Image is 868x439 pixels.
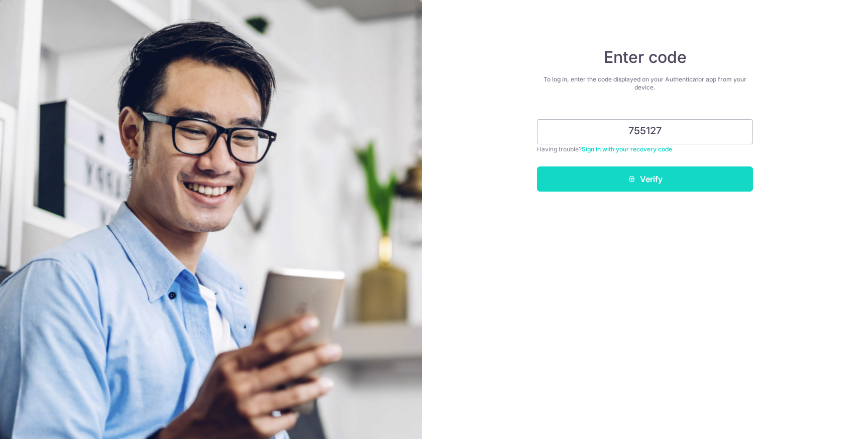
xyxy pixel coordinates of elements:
[537,119,753,144] input: Enter 6 digit code
[537,47,753,67] h4: Enter code
[582,145,672,153] a: Sign in with your recovery code
[537,144,753,154] div: Having trouble?
[537,75,753,92] div: To log in, enter the code displayed on your Authenticator app from your device.
[537,166,753,192] button: Verify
